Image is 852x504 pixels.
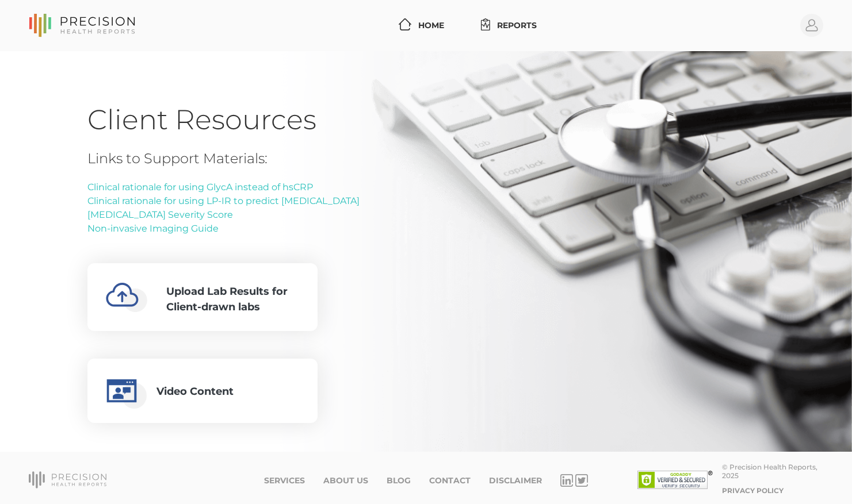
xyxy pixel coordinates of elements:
[166,284,299,315] div: Upload Lab Results for Client-drawn labs
[156,384,234,402] div: Video Content
[394,15,449,36] a: Home
[264,476,305,486] a: Services
[103,372,147,409] img: educational-video.0c644723.png
[387,476,411,486] a: Blog
[429,476,471,486] a: Contact
[87,103,765,137] h1: Client Resources
[722,486,784,495] a: Privacy Policy
[87,151,360,167] h4: Links to Support Materials:
[87,182,313,193] a: Clinical rationale for using GlycA instead of hsCRP
[637,471,713,489] img: SSL site seal - click to verify
[87,195,360,206] a: Clinical rationale for using LP-IR to predict [MEDICAL_DATA]
[323,476,368,486] a: About Us
[722,463,823,480] div: © Precision Health Reports, 2025
[87,223,219,234] a: Non-invasive Imaging Guide
[489,476,542,486] a: Disclaimer
[476,15,541,36] a: Reports
[87,209,233,220] a: [MEDICAL_DATA] Severity Score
